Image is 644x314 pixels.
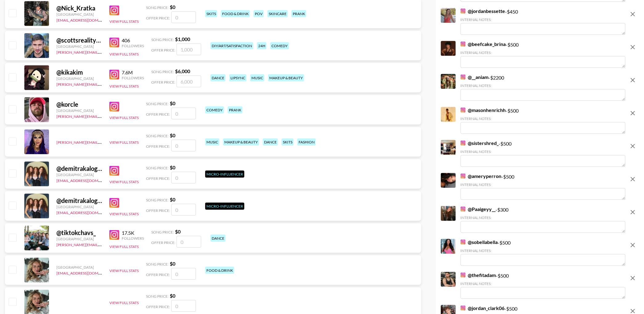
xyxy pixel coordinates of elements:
[109,115,139,120] button: View Full Stats
[170,261,175,266] strong: $ 0
[122,236,144,241] div: Followers
[56,108,102,113] div: [GEOGRAPHIC_DATA]
[175,36,190,42] strong: $ 1,000
[257,42,267,49] div: 24h
[146,5,169,10] span: Song Price:
[109,38,119,48] img: Instagram
[627,272,639,284] button: remove
[146,134,169,138] span: Song Price:
[461,107,506,113] a: @masonhenrichh
[461,141,466,146] img: Instagram
[56,101,102,108] div: @ korcle
[461,8,626,35] div: - $ 450
[122,43,144,48] div: Followers
[461,41,626,68] div: - $ 500
[146,208,170,213] span: Offer Price:
[461,272,626,299] div: - $ 500
[461,41,506,47] a: @beefcake_brina
[109,102,119,112] img: Instagram
[627,239,639,251] button: remove
[171,11,196,23] input: 0
[56,17,118,23] a: [EMAIL_ADDRESS][DOMAIN_NAME]
[461,140,626,167] div: - $ 500
[146,101,169,106] span: Song Price:
[627,206,639,218] button: remove
[56,197,102,205] div: @ demitrakalogeras
[461,83,626,88] div: Internal Notes:
[461,17,626,22] div: Internal Notes:
[56,49,148,55] a: [PERSON_NAME][EMAIL_ADDRESS][DOMAIN_NAME]
[210,74,226,81] div: dance
[56,12,102,17] div: [GEOGRAPHIC_DATA]
[146,144,170,149] span: Offer Price:
[254,10,264,17] div: pov
[461,75,466,80] img: Instagram
[146,112,170,117] span: Offer Price:
[109,19,139,24] button: View Full Stats
[109,300,139,305] button: View Full Stats
[461,182,626,187] div: Internal Notes:
[171,268,196,280] input: 0
[56,209,118,215] a: [EMAIL_ADDRESS][DOMAIN_NAME]
[461,140,499,146] a: @sistershred_
[461,173,502,179] a: @ameryperron
[270,42,289,49] div: comedy
[627,8,639,20] button: remove
[205,10,217,17] div: skits
[205,203,244,210] div: Micro-Influencer
[170,4,175,10] strong: $ 0
[210,235,226,242] div: dance
[461,248,626,253] div: Internal Notes:
[461,272,496,278] a: @thefitadam
[171,300,196,312] input: 0
[177,236,201,248] input: 0
[109,70,119,80] img: Instagram
[109,84,139,89] button: View Full Stats
[109,268,139,273] button: View Full Stats
[151,240,175,245] span: Offer Price:
[146,198,169,202] span: Song Price:
[170,132,175,138] strong: $ 0
[282,138,294,146] div: skits
[56,165,102,172] div: @ demitrakalogeras
[56,172,102,177] div: [GEOGRAPHIC_DATA]
[109,52,139,56] button: View Full Stats
[146,166,169,170] span: Song Price:
[627,107,639,119] button: remove
[56,36,102,44] div: @ scottsreality_ig
[122,37,144,43] div: 406
[171,108,196,119] input: 0
[109,230,119,240] img: Instagram
[461,74,489,80] a: @__aniam
[171,204,196,216] input: 0
[56,68,102,76] div: @ kikakim
[205,171,244,178] div: Micro-Influencer
[297,138,316,146] div: fashion
[56,241,148,247] a: [PERSON_NAME][EMAIL_ADDRESS][DOMAIN_NAME]
[146,176,170,181] span: Offer Price:
[205,106,224,114] div: comedy
[151,230,174,234] span: Song Price:
[146,16,170,20] span: Offer Price:
[56,76,102,81] div: [GEOGRAPHIC_DATA]
[109,6,119,15] img: Instagram
[122,230,144,236] div: 17.5K
[461,9,466,14] img: Instagram
[170,100,175,106] strong: $ 0
[461,42,466,47] img: Instagram
[170,293,175,299] strong: $ 0
[177,76,201,87] input: 6,000
[56,229,102,237] div: @ tiktokchavs_
[263,138,278,146] div: dance
[461,74,626,101] div: - $ 2200
[627,74,639,86] button: remove
[461,206,626,233] div: - $ 300
[627,41,639,53] button: remove
[228,106,243,114] div: prank
[175,229,181,234] strong: $ 0
[56,177,118,183] a: [EMAIL_ADDRESS][DOMAIN_NAME]
[461,108,466,113] img: Instagram
[461,8,505,14] a: @jordanbessette
[205,138,219,146] div: music
[146,304,170,309] span: Offer Price:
